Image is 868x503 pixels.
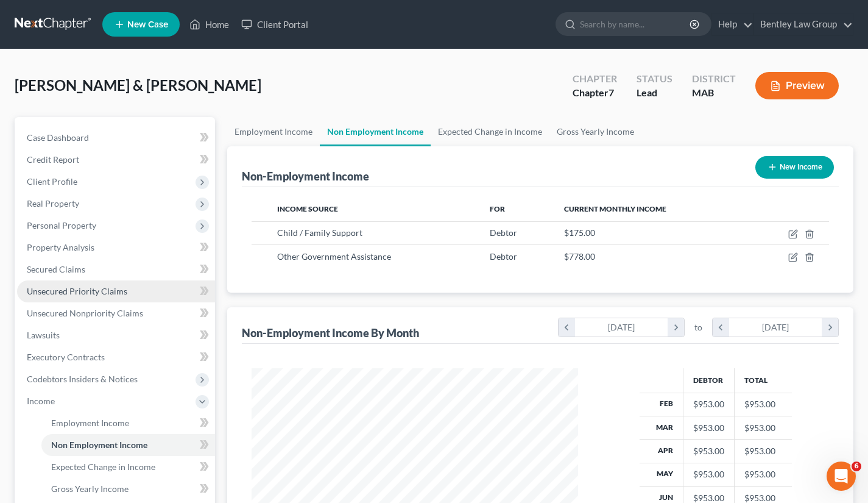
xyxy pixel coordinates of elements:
a: Employment Income [41,412,215,434]
span: Credit Report [27,154,79,165]
a: Help [712,13,753,35]
span: For [490,204,505,213]
td: $953.00 [735,393,792,416]
a: Property Analysis [17,237,215,259]
a: Expected Change in Income [431,117,549,146]
a: Home [183,13,235,35]
th: May [640,463,683,486]
span: Employment Income [51,418,129,428]
i: chevron_left [559,318,575,337]
span: Lawsuits [27,330,60,340]
div: Lead [637,86,672,100]
a: Non Employment Income [320,117,431,146]
a: Client Portal [235,13,314,35]
button: New Income [755,156,834,179]
i: chevron_right [822,318,838,337]
span: Expected Change in Income [51,462,155,472]
span: Property Analysis [27,242,94,252]
th: Total [735,368,792,393]
span: Debtor [490,251,517,262]
span: Case Dashboard [27,132,89,143]
span: Client Profile [27,176,77,187]
i: chevron_right [668,318,684,337]
a: Secured Claims [17,259,215,280]
a: Gross Yearly Income [41,478,215,500]
div: Chapter [573,72,617,86]
span: Income Source [277,204,338,213]
div: $953.00 [693,468,724,480]
i: chevron_left [713,318,729,337]
td: $953.00 [735,416,792,439]
td: $953.00 [735,463,792,486]
iframe: Intercom live chat [827,462,856,491]
span: $175.00 [564,227,595,238]
span: 6 [852,462,861,471]
span: Unsecured Priority Claims [27,286,127,296]
span: Current Monthly Income [564,204,666,213]
div: $953.00 [693,422,724,434]
span: New Case [127,20,168,29]
th: Feb [640,393,683,416]
input: Search by name... [580,13,691,35]
th: Apr [640,440,683,463]
div: MAB [692,86,736,100]
span: Income [27,396,55,406]
span: Unsecured Nonpriority Claims [27,308,143,318]
th: Mar [640,416,683,439]
div: [DATE] [729,318,822,337]
div: Non-Employment Income [242,169,369,184]
a: Unsecured Nonpriority Claims [17,302,215,324]
a: Executory Contracts [17,346,215,368]
span: Debtor [490,227,517,238]
a: Gross Yearly Income [549,117,641,146]
div: Status [637,72,672,86]
button: Preview [755,72,839,99]
div: [DATE] [575,318,668,337]
th: Debtor [683,368,735,393]
span: 7 [609,87,614,98]
div: $953.00 [693,398,724,410]
span: [PERSON_NAME] & [PERSON_NAME] [15,76,261,94]
span: to [694,321,702,334]
a: Unsecured Priority Claims [17,280,215,302]
span: Codebtors Insiders & Notices [27,374,138,384]
a: Case Dashboard [17,127,215,149]
span: Other Government Assistance [277,251,391,262]
span: Gross Yearly Income [51,483,129,494]
div: District [692,72,736,86]
div: Non-Employment Income By Month [242,326,419,340]
span: Personal Property [27,220,96,230]
span: Non Employment Income [51,440,147,450]
span: Real Property [27,198,79,209]
td: $953.00 [735,440,792,463]
span: Secured Claims [27,264,85,274]
span: Executory Contracts [27,352,105,362]
a: Credit Report [17,149,215,171]
div: $953.00 [693,445,724,457]
span: Child / Family Support [277,227,362,238]
div: Chapter [573,86,617,100]
a: Lawsuits [17,324,215,346]
a: Bentley Law Group [754,13,853,35]
span: $778.00 [564,251,595,262]
a: Employment Income [227,117,320,146]
a: Expected Change in Income [41,456,215,478]
a: Non Employment Income [41,434,215,456]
